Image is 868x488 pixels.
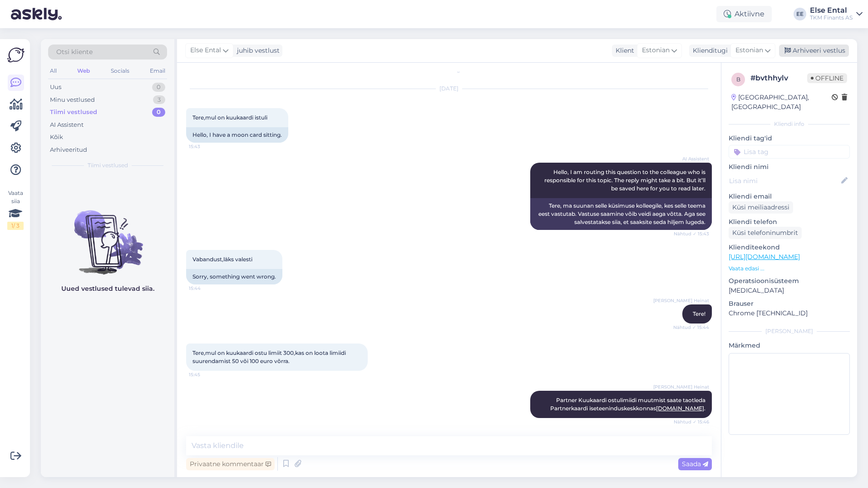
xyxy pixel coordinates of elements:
[729,176,839,186] input: Lisa nimi
[729,192,850,201] p: Kliendi email
[729,286,850,295] p: [MEDICAL_DATA]
[794,8,806,20] div: EE
[729,327,850,335] div: [PERSON_NAME]
[50,95,95,105] div: Minu vestlused
[729,309,850,318] p: Chrome [TECHNICAL_ID]
[612,46,634,55] div: Klient
[186,85,712,93] div: [DATE]
[656,405,704,412] a: [DOMAIN_NAME]
[673,324,709,331] span: Nähtud ✓ 15:44
[186,458,275,470] div: Privaatne kommentaar
[50,108,97,117] div: Tiimi vestlused
[729,243,850,252] p: Klienditeekond
[675,155,709,162] span: AI Assistent
[779,45,849,57] div: Arhiveeri vestlus
[736,76,740,83] span: b
[61,284,154,294] p: Uued vestlused tulevad siia.
[192,114,267,121] span: Tere,mul on kuukaardi istuli
[189,143,223,150] span: 15:43
[190,45,221,55] span: Else Ental
[729,299,850,309] p: Brauser
[729,264,850,273] p: Vaata edasi ...
[729,134,850,143] p: Kliendi tag'id
[729,145,850,159] input: Lisa tag
[152,83,165,92] div: 0
[148,65,167,77] div: Email
[550,397,707,412] span: Partner Kuukaardi ostulimiidi muutmist saate taotleda Partnerkaardi iseteeninduskeskkonnas .
[233,46,280,55] div: juhib vestlust
[729,253,800,261] a: [URL][DOMAIN_NAME]
[689,46,728,55] div: Klienditugi
[729,276,850,286] p: Operatsioonisüsteem
[7,46,25,64] img: Askly Logo
[56,47,93,57] span: Otsi kliente
[682,460,708,468] span: Saada
[186,269,282,284] div: Sorry, something went wrong.
[530,198,712,230] div: Tere, ma suunan selle küsimuse kolleegile, kes selle teema eest vastutab. Vastuse saamine võib ve...
[729,341,850,350] p: Märkmed
[192,349,347,364] span: Tere,mul on kuukaardi ostu limiit 300,kas on loota limiidi suurendamist 50 või 100 euro võrra.
[544,169,707,192] span: Hello, I am routing this question to the colleague who is responsible for this topic. The reply m...
[735,45,763,55] span: Estonian
[729,217,850,227] p: Kliendi telefon
[48,65,59,77] div: All
[729,227,802,239] div: Küsi telefoninumbrit
[189,371,223,378] span: 15:45
[7,222,24,230] div: 1 / 3
[810,14,853,21] div: TKM Finants AS
[729,162,850,172] p: Kliendi nimi
[189,285,223,292] span: 15:44
[186,127,288,143] div: Hello, I have a moon card sitting.
[716,6,772,22] div: Aktiivne
[50,145,87,154] div: Arhiveeritud
[152,108,165,117] div: 0
[729,120,850,128] div: Kliendi info
[153,95,165,105] div: 3
[810,7,863,21] a: Else EntalTKM Finants AS
[674,230,709,237] span: Nähtud ✓ 15:43
[729,201,793,214] div: Küsi meiliaadressi
[807,73,847,83] span: Offline
[750,73,807,84] div: # bvthhylv
[88,161,128,169] span: Tiimi vestlused
[50,83,61,92] div: Uus
[693,310,705,317] span: Tere!
[731,93,832,112] div: [GEOGRAPHIC_DATA], [GEOGRAPHIC_DATA]
[50,120,84,129] div: AI Assistent
[192,256,252,263] span: Vabandust,läks valesti
[7,189,24,230] div: Vaata siia
[41,194,174,276] img: No chats
[109,65,131,77] div: Socials
[653,297,709,304] span: [PERSON_NAME] Heinat
[50,133,63,142] div: Kõik
[642,45,670,55] span: Estonian
[810,7,853,14] div: Else Ental
[674,418,709,425] span: Nähtud ✓ 15:46
[653,383,709,390] span: [PERSON_NAME] Heinat
[75,65,92,77] div: Web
